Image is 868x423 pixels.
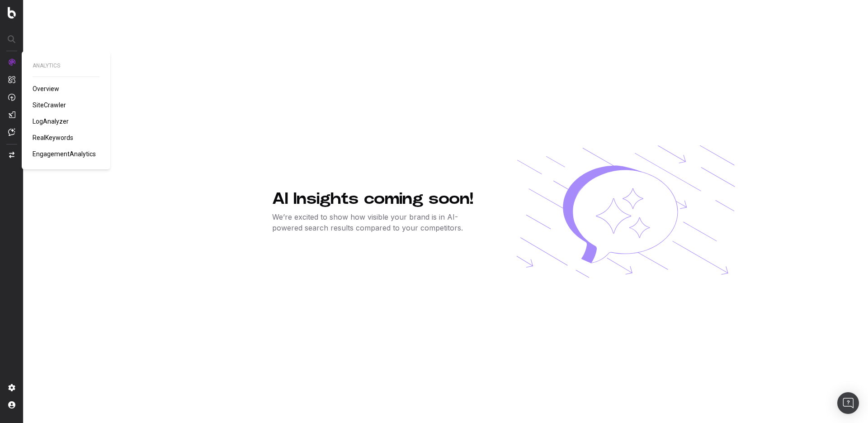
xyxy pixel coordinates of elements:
[33,62,99,69] span: ANALYTICS
[8,401,15,409] img: My account
[9,152,14,158] img: Switch project
[8,58,15,66] img: Analytics
[8,111,15,118] img: Studio
[33,118,69,125] span: LogAnalyzer
[8,384,15,391] img: Setting
[8,76,15,83] img: Intelligence
[33,117,72,126] a: LogAnalyzer
[8,7,16,19] img: Botify logo
[8,93,15,101] img: Activation
[33,101,66,109] span: SiteCrawler
[33,101,70,110] a: SiteCrawler
[33,84,63,93] a: Overview
[516,145,735,278] img: Discover AI Analytics
[33,133,77,142] a: RealKeywords
[33,85,59,92] span: Overview
[837,392,859,414] div: Open Intercom Messenger
[272,190,487,208] h1: AI Insights coming soon!
[33,150,96,158] span: EngagementAnalytics
[33,134,73,141] span: RealKeywords
[8,128,15,136] img: Assist
[272,211,487,233] p: We’re excited to show how visible your brand is in AI-powered search results compared to your com...
[33,149,99,159] a: EngagementAnalytics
